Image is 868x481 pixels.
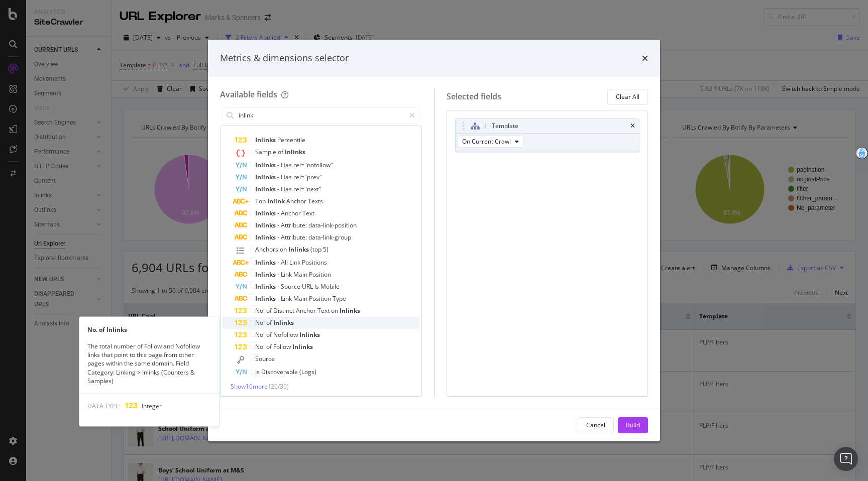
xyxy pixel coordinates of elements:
span: Mobile [320,282,340,291]
span: 5) [323,245,329,254]
div: Open Intercom Messenger [834,447,858,471]
span: on [331,306,340,315]
div: No. of Inlinks [79,325,219,334]
span: Type [333,294,346,303]
span: No. [255,330,266,339]
span: Position [309,294,333,303]
span: on [280,245,288,254]
span: Inlinks [255,136,277,144]
span: Anchor [296,306,317,315]
span: - [277,221,281,229]
span: rel="next" [293,185,321,193]
div: Clear All [616,92,639,101]
span: Anchor [286,197,308,205]
span: Anchors [255,245,280,254]
span: of [278,148,285,156]
span: of [266,342,273,351]
input: Search by field name [238,108,405,123]
span: Inlinks [299,330,320,339]
span: Texts [308,197,323,205]
span: Inlinks [255,185,277,193]
span: Inlinks [255,270,277,279]
span: - [277,185,281,193]
span: Position [309,270,331,279]
span: Has [281,185,293,193]
div: The total number of Follow and Nofollow links that point to this page from other pages within the... [79,342,219,385]
span: URL [302,282,314,291]
span: Attribute: [281,233,308,242]
span: data-link-position [308,221,357,229]
span: Main [293,270,309,279]
span: of [266,318,273,327]
span: data-link-group [308,233,351,242]
span: Link [289,258,302,267]
span: Main [293,294,309,303]
span: Inlinks [255,282,277,291]
span: Inlinks [255,221,277,229]
span: Inlinks [255,258,277,267]
div: Build [626,421,640,429]
div: Template [492,121,518,131]
span: - [277,270,281,279]
span: - [277,258,281,267]
span: Positions [302,258,327,267]
div: modal [208,40,660,441]
span: Is [255,368,261,376]
button: Cancel [578,417,614,433]
span: (Logs) [299,368,316,376]
span: Top [255,197,267,205]
span: (top [310,245,323,254]
span: Distinct [273,306,296,315]
span: of [266,330,273,339]
span: Follow [273,342,292,351]
span: No. [255,318,266,327]
span: Show 10 more [231,382,268,391]
span: - [277,233,281,242]
span: rel="prev" [293,173,322,181]
span: Inlinks [255,173,277,181]
span: Sample [255,148,278,156]
div: Selected fields [447,91,501,102]
span: - [277,282,281,291]
span: - [277,209,281,217]
span: Discoverable [261,368,299,376]
div: Available fields [220,89,277,100]
span: Inlinks [273,318,294,327]
div: TemplatetimesOn Current Crawl [455,118,640,152]
span: rel="nofollow" [293,161,333,169]
span: Has [281,173,293,181]
span: Inlinks [340,306,360,315]
button: Clear All [607,89,648,105]
span: Has [281,161,293,169]
span: Source [281,282,302,291]
div: Cancel [586,421,605,429]
span: - [277,173,281,181]
span: Nofollow [273,330,299,339]
span: Source [255,354,275,363]
span: Inlinks [255,233,277,242]
span: Link [281,294,293,303]
span: Is [314,282,320,291]
span: - [277,294,281,303]
button: On Current Crawl [458,136,523,148]
div: times [630,123,635,129]
span: of [266,306,273,315]
span: All [281,258,289,267]
span: Inlinks [255,161,277,169]
span: Text [317,306,331,315]
span: On Current Crawl [462,137,511,146]
span: No. [255,342,266,351]
div: Metrics & dimensions selector [220,52,349,65]
div: times [642,52,648,65]
span: No. [255,306,266,315]
span: Attribute: [281,221,308,229]
span: ( 20 / 30 ) [269,382,289,391]
span: Percentile [277,136,305,144]
span: Inlinks [285,148,305,156]
span: Link [281,270,293,279]
span: Inlinks [255,294,277,303]
span: Anchor [281,209,302,217]
button: Build [618,417,648,433]
span: Inlink [267,197,286,205]
span: Inlinks [292,342,313,351]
